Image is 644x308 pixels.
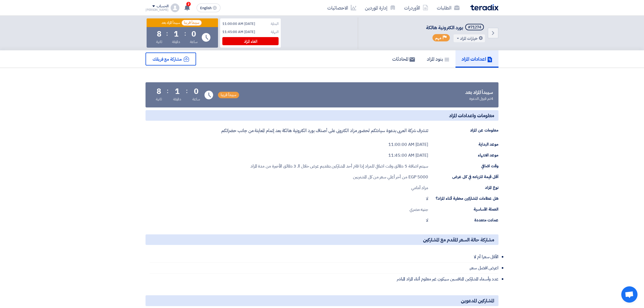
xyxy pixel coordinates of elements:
span: سيبدأ قريبا [181,19,202,26]
li: اعرض افضل سعر. [150,263,498,274]
div: ساعة [192,96,200,102]
div: 4 [465,96,493,101]
div: سيبدأ المزاد بعد [161,21,180,25]
span: 2 [186,2,191,6]
div: الغاء المزاد [222,37,279,45]
a: اعدادات المزاد [455,50,498,68]
a: الاحصائيات [323,1,361,14]
div: [DATE] 11:45:00 AM [388,152,428,159]
div: موعد البداية [428,141,498,148]
div: 1 [175,88,180,95]
div: العملة الأساسية [428,206,498,212]
div: أقل قيمة للزياده في كل عرض [428,174,498,180]
div: [DATE] 11:00:00 AM [388,141,428,148]
div: ثانية [156,96,162,102]
div: دقيقة [172,39,180,45]
h5: مشاركة حالة السعر المقدم مع المشاركين [146,234,498,245]
a: إدارة الموردين [361,1,400,14]
div: : [186,86,188,96]
div: #71274 [468,25,481,29]
div: [PERSON_NAME] [146,8,169,11]
span: بورد الكترونية هالكة [426,24,463,31]
button: English [197,4,220,12]
div: 0 [191,30,196,38]
a: بنود المزاد [421,50,455,68]
span: مهم [435,35,441,41]
div: عملات متعددة [428,217,498,223]
div: لا [426,195,428,202]
div: هل عطاءات المشاركين مخفية أثناء المزاد؟ [428,195,498,202]
h5: المشاركين المدعوين [146,295,498,306]
div: مزاد أمامي [411,185,428,191]
div: لا [426,217,428,224]
span: من أخر أعلي سعر من كل المشتريين [353,174,407,180]
h5: بورد الكترونية هالكة [426,24,485,31]
div: معلومات عن المزاد [428,127,498,133]
div: 0 [194,88,199,95]
div: سيبدأ المزاد بعد [465,89,493,96]
a: المحادثات [386,50,421,68]
div: وقت اضافي [428,163,498,169]
li: عدد وأسماء المشاركين المنافسين سيكون غير معلوم أثناء المزاد المباشر [150,274,498,284]
div: جنيه مصري [409,206,428,213]
div: ساعة [190,39,198,45]
li: الأقل سعرا أم لا [150,251,498,263]
img: profile_test.png [171,4,179,12]
div: البداية [271,21,279,27]
div: 1 [174,30,179,38]
span: تم قبول الدعوة [469,96,491,101]
h5: اعدادات المزاد [461,56,493,62]
div: 8 [157,30,161,38]
button: خيارات المزاد [454,34,485,42]
div: موعد الانتهاء [428,152,498,158]
h5: بنود المزاد [427,56,450,62]
p: تتشرف شركة العربى بدعوة سيادتكم لحضور مزاد الكترونى على أصناف بورد الكترونية هالكة بعد إتمام المع... [221,127,428,134]
a: الأوردرات [400,1,432,14]
div: Open chat [621,286,638,303]
div: [DATE] 11:00:00 AM [222,21,255,27]
h5: معلومات واعدادات المزاد [146,110,498,121]
div: الحساب [157,4,168,9]
div: : [184,29,186,38]
div: : [167,86,169,96]
div: دقيقة [173,96,181,102]
span: EGP [408,174,417,180]
div: نوع المزاد [428,185,498,191]
h5: المحادثات [392,56,415,62]
span: 5000 [417,174,428,180]
div: سيتم اضافة 5 دقائق وقت اضافي للمزاد إذا قام أحد المشاركين بتقديم عرض خلال الـ 3 دقائق الأخيرة من ... [250,163,428,169]
div: النهاية [271,29,279,35]
div: : [166,29,168,38]
div: ثانية [156,39,162,45]
img: Teradix logo [470,4,498,11]
span: سيبدأ قريبا [218,92,239,98]
span: English [200,6,212,10]
a: الطلبات [432,1,464,14]
span: مشاركة مع فريقك [153,56,182,63]
div: [DATE] 11:45:00 AM [222,29,255,35]
div: 8 [157,88,161,95]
